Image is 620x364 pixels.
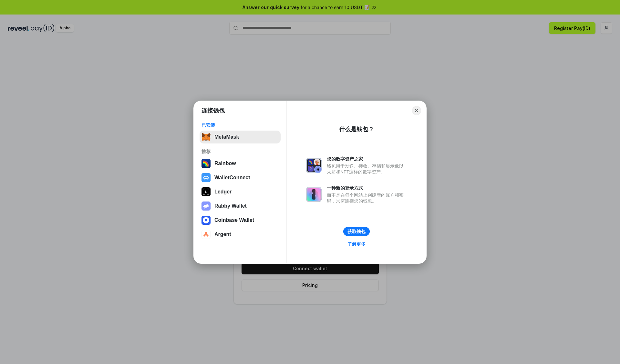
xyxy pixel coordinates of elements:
[327,163,407,175] div: 钱包用于发送、接收、存储和显示像以太坊和NFT这样的数字资产。
[344,240,369,248] a: 了解更多
[214,175,250,181] div: WalletConnect
[214,203,247,209] div: Rabby Wallet
[343,227,370,236] button: 获取钱包
[214,134,239,140] div: MetaMask
[214,161,236,166] div: Rainbow
[200,228,281,241] button: Argent
[201,230,211,239] img: svg+xml,%3Csvg%20width%3D%2228%22%20height%3D%2228%22%20viewBox%3D%220%200%2028%2028%22%20fill%3D...
[306,187,322,202] img: svg+xml,%3Csvg%20xmlns%3D%22http%3A%2F%2Fwww.w3.org%2F2000%2Fsvg%22%20fill%3D%22none%22%20viewBox...
[200,185,281,198] button: Ledger
[412,106,421,115] button: Close
[201,202,211,211] img: svg+xml,%3Csvg%20xmlns%3D%22http%3A%2F%2Fwww.w3.org%2F2000%2Fsvg%22%20fill%3D%22none%22%20viewBox...
[306,158,322,173] img: svg+xml,%3Csvg%20xmlns%3D%22http%3A%2F%2Fwww.w3.org%2F2000%2Fsvg%22%20fill%3D%22none%22%20viewBox...
[214,231,231,237] div: Argent
[201,149,279,154] div: 推荐
[214,217,254,223] div: Coinbase Wallet
[214,189,232,195] div: Ledger
[200,171,281,184] button: WalletConnect
[201,122,279,128] div: 已安装
[201,173,211,182] img: svg+xml,%3Csvg%20width%3D%2228%22%20height%3D%2228%22%20viewBox%3D%220%200%2028%2028%22%20fill%3D...
[347,241,366,247] div: 了解更多
[200,157,281,170] button: Rainbow
[327,185,407,191] div: 一种新的登录方式
[201,107,225,114] h1: 连接钱包
[201,159,211,168] img: svg+xml,%3Csvg%20width%3D%22120%22%20height%3D%22120%22%20viewBox%3D%220%200%20120%20120%22%20fil...
[347,229,366,234] div: 获取钱包
[327,192,407,204] div: 而不是在每个网站上创建新的账户和密码，只需连接您的钱包。
[200,200,281,212] button: Rabby Wallet
[201,187,211,196] img: svg+xml,%3Csvg%20xmlns%3D%22http%3A%2F%2Fwww.w3.org%2F2000%2Fsvg%22%20width%3D%2228%22%20height%3...
[339,125,374,133] div: 什么是钱包？
[201,216,211,225] img: svg+xml,%3Csvg%20width%3D%2228%22%20height%3D%2228%22%20viewBox%3D%220%200%2028%2028%22%20fill%3D...
[200,214,281,227] button: Coinbase Wallet
[327,156,407,162] div: 您的数字资产之家
[200,131,281,143] button: MetaMask
[201,133,211,142] img: svg+xml,%3Csvg%20fill%3D%22none%22%20height%3D%2233%22%20viewBox%3D%220%200%2035%2033%22%20width%...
